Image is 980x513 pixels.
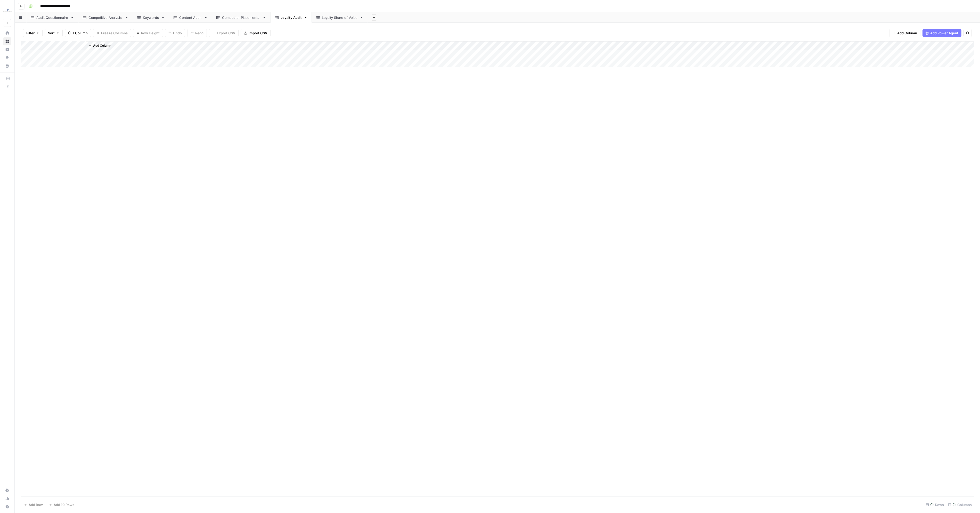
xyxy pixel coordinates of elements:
[271,12,312,23] a: Loyalty Audit
[281,15,302,20] div: Loyalty Audit
[29,502,43,507] span: Add Row
[241,29,271,37] button: Import CSV
[26,30,35,36] span: Filter
[143,15,159,20] div: Keywords
[187,29,207,37] button: Redo
[21,501,46,509] button: Add Row
[65,29,91,37] button: 1 Column
[3,6,12,15] img: PartnerCentric Sales Tools Logo
[48,30,55,36] span: Sort
[3,503,11,511] button: Help + Support
[3,45,11,54] a: Insights
[3,4,11,17] button: Workspace: PartnerCentric Sales Tools
[46,501,77,509] button: Add 10 Rows
[54,502,74,507] span: Add 10 Rows
[78,12,133,23] a: Competitive Analysis
[312,12,368,23] a: Loyalty Share of Voice
[212,12,271,23] a: Competitor Placements
[924,501,946,509] div: Rows
[195,30,203,36] span: Redo
[173,30,182,36] span: Undo
[133,12,169,23] a: Keywords
[26,12,78,23] a: Audit Questionnaire
[93,43,111,48] span: Add Column
[36,15,68,20] div: Audit Questionnaire
[141,30,160,36] span: Row Height
[3,29,11,37] a: Home
[133,29,163,37] button: Row Height
[93,29,131,37] button: Freeze Columns
[45,29,63,37] button: Sort
[249,30,267,36] span: Import CSV
[3,37,11,45] a: Browse
[222,15,260,20] div: Competitor Placements
[86,42,113,49] button: Add Column
[73,30,88,36] span: 1 Column
[3,54,11,62] a: Opportunities
[3,62,11,70] a: Your Data
[209,29,239,37] button: Export CSV
[101,30,128,36] span: Freeze Columns
[946,501,974,509] div: Columns
[3,486,11,494] a: Settings
[179,15,202,20] div: Content Audit
[165,29,185,37] button: Undo
[217,30,235,36] span: Export CSV
[922,29,961,37] button: Add Power Agent
[889,29,920,37] button: Add Column
[322,15,358,20] div: Loyalty Share of Voice
[88,15,123,20] div: Competitive Analysis
[897,30,917,36] span: Add Column
[169,12,212,23] a: Content Audit
[3,494,11,503] a: Usage
[930,30,958,36] span: Add Power Agent
[23,29,43,37] button: Filter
